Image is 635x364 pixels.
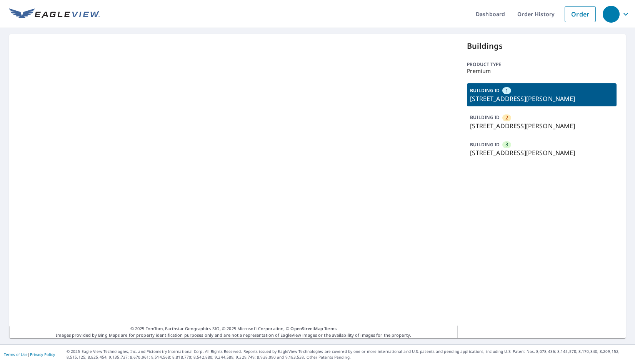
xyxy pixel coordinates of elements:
p: Buildings [467,40,617,52]
span: 1 [505,87,508,94]
p: Premium [467,68,617,74]
p: BUILDING ID [470,87,500,94]
p: Images provided by Bing Maps are for property identification purposes only and are not a represen... [9,326,458,338]
p: [STREET_ADDRESS][PERSON_NAME] [470,94,613,103]
a: Privacy Policy [30,352,55,357]
span: 2 [505,114,508,121]
p: [STREET_ADDRESS][PERSON_NAME] [470,148,613,157]
a: Order [565,6,596,22]
p: BUILDING ID [470,141,500,148]
span: © 2025 TomTom, Earthstar Geographics SIO, © 2025 Microsoft Corporation, © [130,326,337,332]
a: Terms of Use [4,352,28,357]
p: | [4,352,55,357]
a: OpenStreetMap [290,326,323,331]
span: 3 [505,141,508,148]
img: EV Logo [9,8,100,20]
p: [STREET_ADDRESS][PERSON_NAME] [470,121,613,131]
p: BUILDING ID [470,114,500,121]
a: Terms [324,326,337,331]
p: © 2025 Eagle View Technologies, Inc. and Pictometry International Corp. All Rights Reserved. Repo... [67,349,631,360]
p: Product type [467,61,617,68]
